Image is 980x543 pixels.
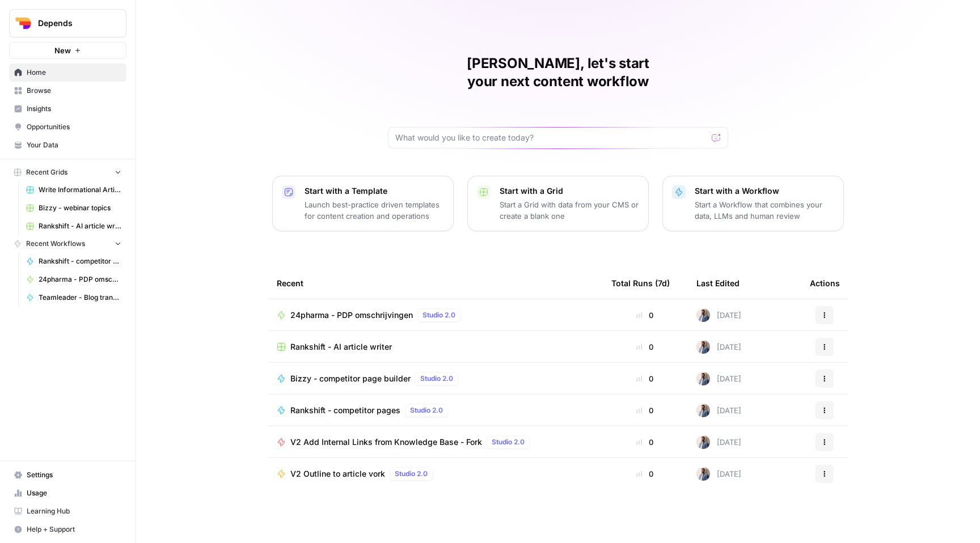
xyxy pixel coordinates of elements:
[9,235,126,252] button: Recent Workflows
[696,340,741,354] div: [DATE]
[611,468,678,480] div: 0
[27,104,121,114] span: Insights
[21,181,126,199] a: Write Informational Articles
[696,308,710,322] img: 542af2wjek5zirkck3dd1n2hljhm
[696,268,740,299] div: Last Edited
[277,467,593,481] a: V2 Outline to article vorkStudio 2.0
[277,341,593,353] a: Rankshift - AI article writer
[9,520,126,538] button: Help + Support
[500,199,639,222] p: Start a Grid with data from your CMS or create a blank one
[611,405,678,416] div: 0
[290,405,400,416] span: Rankshift - competitor pages
[662,176,844,231] button: Start with a WorkflowStart a Workflow that combines your data, LLMs and human review
[9,164,126,181] button: Recent Grids
[9,136,126,154] a: Your Data
[9,484,126,502] a: Usage
[305,185,444,197] p: Start with a Template
[388,54,728,91] h1: [PERSON_NAME], let's start your next content workflow
[27,86,121,96] span: Browse
[290,468,385,480] span: V2 Outline to article vork
[21,289,126,307] a: Teamleader - Blog translator - V3
[611,436,678,448] div: 0
[410,405,443,415] span: Studio 2.0
[21,270,126,289] a: 24pharma - PDP omschrijvingen
[9,9,126,37] button: Workspace: Depends
[695,199,834,222] p: Start a Workflow that combines your data, LLMs and human review
[27,524,121,534] span: Help + Support
[277,435,593,449] a: V2 Add Internal Links from Knowledge Base - ForkStudio 2.0
[305,199,444,222] p: Launch best-practice driven templates for content creation and operations
[696,404,710,417] img: 542af2wjek5zirkck3dd1n2hljhm
[38,18,107,29] span: Depends
[277,268,593,299] div: Recent
[39,203,121,213] span: Bizzy - webinar topics
[696,372,741,385] div: [DATE]
[9,100,126,118] a: Insights
[611,373,678,384] div: 0
[26,167,67,177] span: Recent Grids
[696,435,710,449] img: 542af2wjek5zirkck3dd1n2hljhm
[290,341,392,353] span: Rankshift - AI article writer
[696,340,710,354] img: 542af2wjek5zirkck3dd1n2hljhm
[9,82,126,100] a: Browse
[611,341,678,353] div: 0
[277,404,593,417] a: Rankshift - competitor pagesStudio 2.0
[39,292,121,303] span: Teamleader - Blog translator - V3
[27,470,121,480] span: Settings
[290,309,413,321] span: 24pharma - PDP omschrijvingen
[696,308,741,322] div: [DATE]
[290,436,482,448] span: V2 Add Internal Links from Knowledge Base - Fork
[611,268,670,299] div: Total Runs (7d)
[21,199,126,217] a: Bizzy - webinar topics
[696,467,710,481] img: 542af2wjek5zirkck3dd1n2hljhm
[395,132,707,143] input: What would you like to create today?
[27,122,121,132] span: Opportunities
[39,221,121,231] span: Rankshift - AI article writer
[696,404,741,417] div: [DATE]
[21,217,126,235] a: Rankshift - AI article writer
[39,185,121,195] span: Write Informational Articles
[9,63,126,82] a: Home
[9,42,126,59] button: New
[500,185,639,197] p: Start with a Grid
[9,466,126,484] a: Settings
[810,268,840,299] div: Actions
[27,506,121,516] span: Learning Hub
[290,373,411,384] span: Bizzy - competitor page builder
[272,176,454,231] button: Start with a TemplateLaunch best-practice driven templates for content creation and operations
[696,467,741,481] div: [DATE]
[27,67,121,78] span: Home
[21,252,126,270] a: Rankshift - competitor pages
[54,45,71,56] span: New
[277,372,593,385] a: Bizzy - competitor page builderStudio 2.0
[277,308,593,322] a: 24pharma - PDP omschrijvingenStudio 2.0
[423,310,455,320] span: Studio 2.0
[420,374,453,384] span: Studio 2.0
[696,372,710,385] img: 542af2wjek5zirkck3dd1n2hljhm
[467,176,649,231] button: Start with a GridStart a Grid with data from your CMS or create a blank one
[695,185,834,197] p: Start with a Workflow
[27,140,121,150] span: Your Data
[26,239,85,249] span: Recent Workflows
[395,469,428,479] span: Studio 2.0
[39,274,121,285] span: 24pharma - PDP omschrijvingen
[39,256,121,266] span: Rankshift - competitor pages
[611,309,678,321] div: 0
[696,435,741,449] div: [DATE]
[9,118,126,136] a: Opportunities
[9,502,126,520] a: Learning Hub
[492,437,525,447] span: Studio 2.0
[27,488,121,498] span: Usage
[13,13,33,33] img: Depends Logo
